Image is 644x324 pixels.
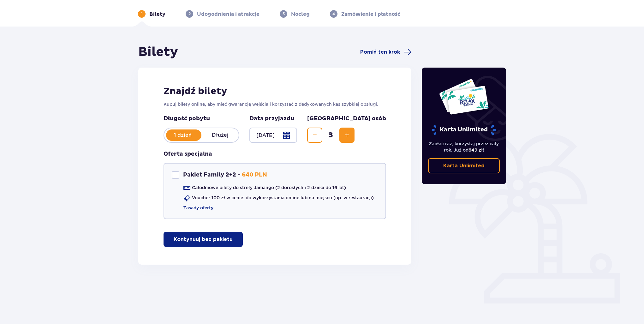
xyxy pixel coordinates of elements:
p: Pakiet Family 2+2 - [183,171,241,179]
p: Kontynuuj bez pakietu [174,236,233,243]
span: Pomiń ten krok [360,49,400,56]
p: Dłużej [201,132,239,139]
p: Nocleg [291,11,310,18]
p: 640 PLN [242,171,267,179]
p: Kupuj bilety online, aby mieć gwarancję wejścia i korzystać z dedykowanych kas szybkiej obsługi. [164,101,386,107]
p: Voucher 100 zł w cenie: do wykorzystania online lub na miejscu (np. w restauracji) [192,195,374,201]
p: Karta Unlimited [431,124,497,135]
p: [GEOGRAPHIC_DATA] osób [307,115,386,123]
p: Całodniowe bilety do strefy Jamango (2 dorosłych i 2 dzieci do 16 lat) [192,184,346,191]
p: 2 [188,11,191,17]
a: Zasady oferty [183,205,213,211]
p: Oferta specjalna [164,150,212,158]
span: 3 [324,130,338,140]
p: 1 [141,11,143,17]
p: Bilety [149,11,165,18]
button: Increase [339,128,355,143]
p: Udogodnienia i atrakcje [197,11,259,18]
p: 3 [283,11,285,17]
p: 4 [332,11,335,17]
p: 1 dzień [164,132,201,139]
h1: Bilety [138,44,178,60]
button: Kontynuuj bez pakietu [164,232,243,247]
p: Długość pobytu [164,115,239,123]
a: Karta Unlimited [428,158,500,173]
button: Decrease [307,128,322,143]
p: Zapłać raz, korzystaj przez cały rok. Już od ! [428,141,500,153]
span: 649 zł [468,147,483,153]
p: Zamówienie i płatność [341,11,400,18]
p: Data przyjazdu [249,115,294,123]
h2: Znajdź bilety [164,85,386,97]
a: Pomiń ten krok [360,48,411,56]
p: Karta Unlimited [443,162,485,169]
